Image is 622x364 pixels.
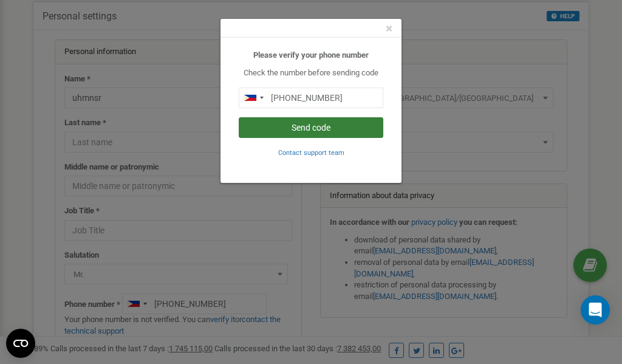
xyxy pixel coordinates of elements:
button: Send code [239,117,383,138]
input: 0905 123 4567 [239,88,383,108]
span: × [386,21,392,36]
button: Close [386,22,392,35]
p: Check the number before sending code [239,67,383,79]
a: Contact support team [278,148,344,157]
small: Contact support team [278,149,344,157]
div: Open Intercom Messenger [581,295,610,325]
button: Open CMP widget [6,329,35,358]
div: Telephone country code [239,88,267,108]
b: Please verify your phone number [253,50,369,60]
